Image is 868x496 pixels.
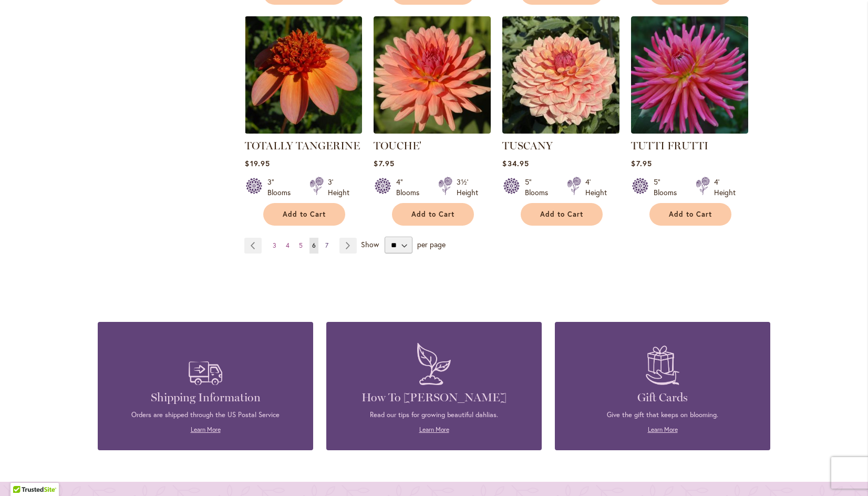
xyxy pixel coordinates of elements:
img: TOTALLY TANGERINE [245,16,362,134]
div: 4' Height [714,177,736,198]
div: 5" Blooms [525,177,554,198]
span: per page [417,239,446,249]
span: Show [361,239,379,249]
img: TUSCANY [502,16,619,134]
span: 4 [286,241,290,249]
a: TOTALLY TANGERINE [245,126,362,136]
span: Add to Cart [411,210,454,219]
span: Add to Cart [283,210,326,219]
img: TUTTI FRUTTI [631,16,748,134]
h4: Shipping Information [113,390,297,405]
span: $19.95 [245,158,270,168]
iframe: Launch Accessibility Center [8,459,37,488]
a: TUTTI FRUTTI [631,139,708,152]
a: Learn More [191,426,221,433]
button: Add to Cart [392,203,474,226]
a: TUSCANY [502,126,619,136]
h4: How To [PERSON_NAME] [342,390,526,405]
span: 7 [325,241,328,249]
a: TUSCANY [502,139,553,152]
h4: Gift Cards [571,390,755,405]
div: 5" Blooms [654,177,683,198]
span: $7.95 [374,158,394,168]
a: 4 [283,238,292,254]
span: $7.95 [631,158,652,168]
a: 7 [323,238,331,254]
a: Learn More [648,426,678,433]
p: Read our tips for growing beautiful dahlias. [342,410,526,420]
span: 5 [299,241,303,249]
span: Add to Cart [540,210,583,219]
div: 3" Blooms [267,177,297,198]
a: TOTALLY TANGERINE [245,139,360,152]
span: Add to Cart [669,210,712,219]
span: $34.95 [502,158,529,168]
button: Add to Cart [521,203,603,226]
a: TOUCHE' [374,139,421,152]
button: Add to Cart [649,203,731,226]
div: 4" Blooms [396,177,426,198]
p: Give the gift that keeps on blooming. [571,410,755,420]
img: TOUCHE' [374,16,491,134]
a: TUTTI FRUTTI [631,126,748,136]
span: 3 [273,241,276,249]
a: 3 [270,238,279,254]
p: Orders are shipped through the US Postal Service [113,410,297,420]
a: Learn More [419,426,449,433]
span: 6 [312,241,316,249]
div: 3' Height [328,177,349,198]
a: TOUCHE' [374,126,491,136]
button: Add to Cart [263,203,345,226]
a: 5 [296,238,305,254]
div: 3½' Height [457,177,478,198]
div: 4' Height [585,177,607,198]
